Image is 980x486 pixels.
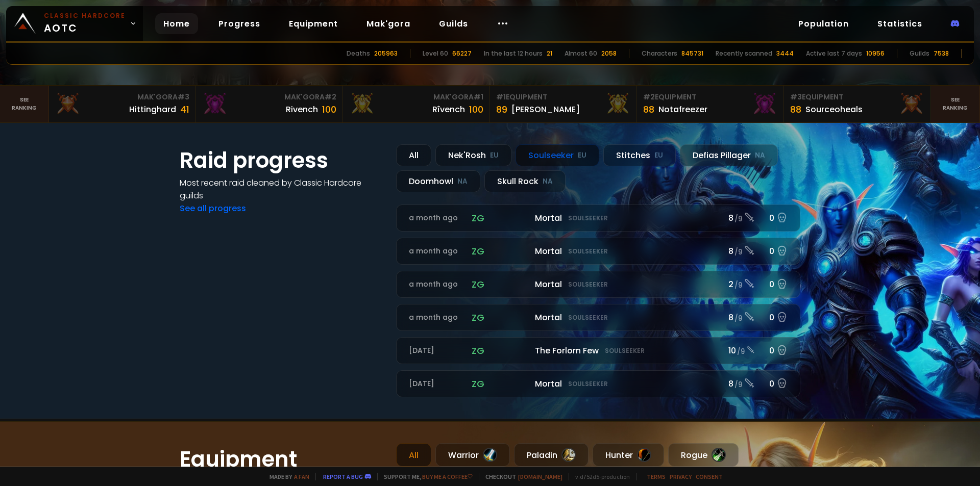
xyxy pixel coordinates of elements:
a: Seeranking [931,86,980,122]
div: [PERSON_NAME] [511,103,580,116]
a: #2Equipment88Notafreezer [637,86,784,122]
div: Recently scanned [716,49,772,58]
h4: Most recent raid cleaned by Classic Hardcore guilds [180,176,384,202]
span: # 2 [325,92,336,102]
h1: Raid progress [180,144,384,176]
div: Equipment [790,92,924,103]
div: Nek'Rosh [435,144,511,166]
span: v. d752d5 - production [569,473,630,480]
span: Support me, [377,473,473,480]
div: 7538 [934,49,949,58]
small: NA [543,176,553,187]
small: Classic Hardcore [44,11,126,20]
a: Report a bug [323,473,363,480]
div: All [396,144,431,166]
a: Mak'Gora#1Rîvench100 [343,86,490,122]
a: a month agozgMortalSoulseeker8 /90 [396,304,800,331]
a: Equipment [281,13,346,34]
div: 845731 [681,49,703,58]
div: Soulseeker [516,144,599,166]
div: 2058 [601,49,617,58]
a: a month agozgMortalSoulseeker8 /90 [396,204,800,232]
div: 41 [180,103,189,116]
div: Paladin [514,443,589,467]
div: 10956 [866,49,885,58]
a: Buy me a coffee [422,473,473,480]
div: 3444 [776,49,794,58]
div: 100 [322,103,336,116]
div: Notafreezer [658,103,707,116]
small: NA [457,176,468,187]
a: a month agozgMortalSoulseeker2 /90 [396,271,800,298]
a: Terms [647,473,666,480]
a: Guilds [431,13,476,34]
div: Guilds [910,49,929,58]
div: 205963 [374,49,398,58]
div: Equipment [496,92,630,103]
div: Deaths [347,49,370,58]
div: Active last 7 days [806,49,862,58]
div: In the last 12 hours [484,49,543,58]
div: Hunter [593,443,664,467]
div: Characters [642,49,677,58]
a: Mak'Gora#3Hittinghard41 [49,86,196,122]
div: Warrior [435,443,510,467]
a: Mak'gora [358,13,419,34]
div: 100 [469,103,483,116]
div: Stitches [603,144,676,166]
div: Sourceoheals [805,103,863,116]
small: EU [490,150,499,161]
a: Mak'Gora#2Rivench100 [196,86,343,122]
span: # 2 [643,92,655,102]
div: Mak'Gora [349,92,483,103]
div: 89 [496,103,507,116]
div: Rîvench [432,103,465,116]
a: Population [790,13,857,34]
div: 21 [547,49,552,58]
a: See all progress [180,202,246,214]
div: Level 60 [423,49,448,58]
a: #1Equipment89[PERSON_NAME] [490,86,637,122]
div: 88 [790,103,801,116]
div: All [396,443,431,467]
div: Mak'Gora [55,92,189,103]
small: EU [654,150,663,161]
div: Skull Rock [484,170,566,192]
small: EU [578,150,586,161]
a: [DOMAIN_NAME] [518,473,562,480]
span: # 3 [178,92,189,102]
a: Home [155,13,198,34]
div: 88 [643,103,654,116]
span: Checkout [479,473,562,480]
a: [DATE]zgThe Forlorn FewSoulseeker10 /90 [396,337,800,364]
a: Privacy [670,473,692,480]
div: Hittinghard [129,103,176,116]
div: Rivench [286,103,318,116]
span: Made by [263,473,309,480]
span: # 1 [496,92,506,102]
span: # 1 [474,92,483,102]
div: Mak'Gora [202,92,336,103]
span: AOTC [44,11,126,36]
div: Rogue [668,443,739,467]
a: [DATE]zgMortalSoulseeker8 /90 [396,370,800,397]
a: Classic HardcoreAOTC [6,6,143,41]
a: Consent [696,473,723,480]
div: 66227 [452,49,472,58]
a: a month agozgMortalSoulseeker8 /90 [396,238,800,265]
a: #3Equipment88Sourceoheals [784,86,931,122]
div: Equipment [643,92,777,103]
div: Defias Pillager [680,144,778,166]
div: Almost 60 [565,49,597,58]
a: a fan [294,473,309,480]
span: # 3 [790,92,802,102]
small: NA [755,150,765,161]
div: Doomhowl [396,170,480,192]
a: Progress [210,13,268,34]
a: Statistics [869,13,930,34]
